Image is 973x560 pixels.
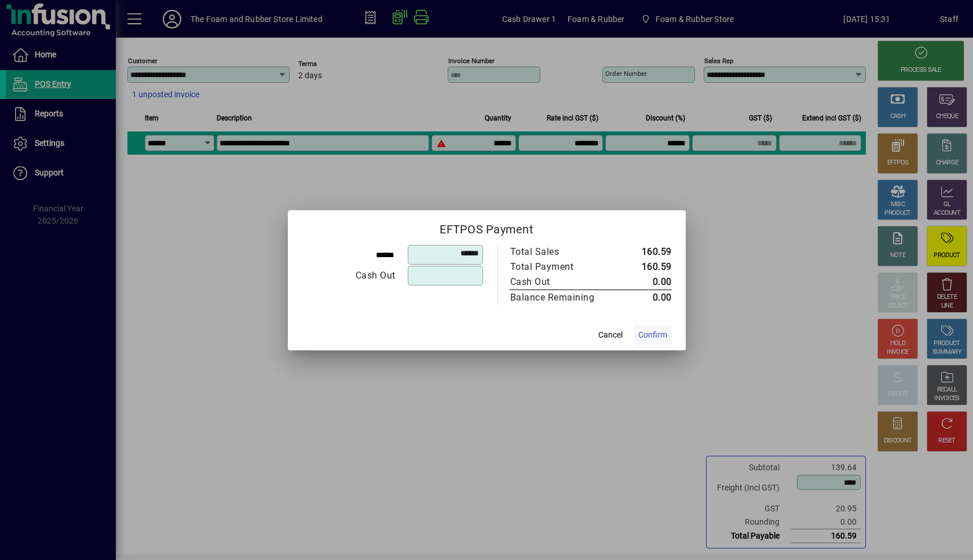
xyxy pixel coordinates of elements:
td: 160.59 [619,259,672,274]
td: 0.00 [619,290,672,305]
button: Cancel [592,325,629,346]
div: Balance Remaining [510,291,608,305]
button: Confirm [634,325,672,346]
td: Total Sales [510,244,619,259]
span: Cancel [598,329,623,341]
td: 160.59 [619,244,672,259]
td: Total Payment [510,259,619,274]
span: Confirm [638,329,667,341]
h2: EFTPOS Payment [288,210,686,244]
div: Cash Out [302,269,396,283]
div: Cash Out [510,275,608,289]
td: 0.00 [619,274,672,290]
